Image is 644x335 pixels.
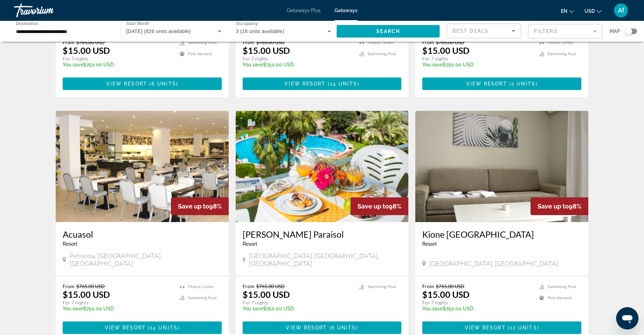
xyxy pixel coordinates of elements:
span: From [243,39,254,45]
span: ( ) [507,81,538,87]
span: Swimming Pool [368,285,396,289]
button: View Resort(2 units) [422,77,581,90]
span: Resort [243,241,257,247]
p: $15.00 USD [63,45,110,56]
button: View Resort(6 units) [243,321,402,334]
p: For 7 nights [422,300,532,306]
span: Swimming Pool [368,52,396,56]
button: View Resort(14 units) [243,77,402,90]
span: Swimming Pool [548,52,576,56]
div: 98% [171,197,229,215]
span: Af [618,7,624,14]
span: 6 units [331,325,356,330]
span: From [63,39,74,45]
button: View Resort(12 units) [422,321,581,334]
span: [GEOGRAPHIC_DATA], [GEOGRAPHIC_DATA] [429,260,558,267]
span: Swimming Pool [188,296,217,300]
span: Fitness Center [188,285,214,289]
span: Pets Allowed [548,296,572,300]
img: 2970O01X.jpg [56,111,229,222]
p: For 7 nights [243,300,353,306]
span: You save [422,62,443,67]
img: 2848I01X.jpg [415,111,588,222]
span: Save up to [178,203,209,210]
span: Pets Allowed [188,52,212,56]
span: Start Month [126,22,149,26]
span: View Resort [284,81,325,87]
span: 6 units [151,81,176,87]
span: Save up to [358,203,389,210]
span: $765.00 USD [76,283,105,289]
span: ( ) [147,81,178,87]
p: For 7 nights [243,56,353,62]
button: View Resort(6 units) [63,77,222,90]
mat-select: Sort by [453,27,515,35]
p: $750.00 USD [422,62,532,67]
span: View Resort [105,325,146,330]
span: [DATE] (826 units available) [126,28,191,34]
p: $750.00 USD [243,62,353,67]
span: Save up to [537,203,569,210]
p: $15.00 USD [63,289,110,300]
span: Fitness Center [548,41,574,45]
span: View Resort [465,325,506,330]
span: 12 units [510,325,537,330]
p: For 7 nights [422,56,532,62]
p: $15.00 USD [243,289,290,300]
span: From [422,283,434,289]
span: You save [63,306,83,311]
p: For 7 nights [63,56,173,62]
a: Travorium [14,1,84,19]
span: View Resort [466,81,507,87]
span: Getaways Plus [287,8,321,13]
h3: Kione [GEOGRAPHIC_DATA] [422,229,581,239]
div: 98% [351,197,408,215]
span: 3 (16 units available) [236,28,284,34]
span: USD [584,8,595,14]
span: [GEOGRAPHIC_DATA], [GEOGRAPHIC_DATA], [GEOGRAPHIC_DATA] [249,252,402,267]
a: [PERSON_NAME] Paraisol [243,229,402,239]
span: en [561,8,567,14]
span: From [63,283,74,289]
button: User Menu [612,3,630,18]
div: 98% [531,197,588,215]
button: Search [337,25,440,38]
span: Destination [16,21,38,26]
span: Swimming Pool [548,285,576,289]
p: $750.00 USD [63,306,173,311]
p: For 7 nights [63,300,173,306]
button: Change currency [584,6,602,16]
img: 3051O01X.jpg [236,111,409,222]
span: Search [376,28,400,34]
span: ( ) [146,325,180,330]
span: ( ) [327,325,358,330]
span: Peñíscola, [GEOGRAPHIC_DATA], [GEOGRAPHIC_DATA] [70,252,222,267]
p: $15.00 USD [422,289,470,300]
span: $765.00 USD [76,39,105,45]
span: ( ) [506,325,539,330]
span: 2 units [511,81,536,87]
span: You save [243,62,263,67]
span: 14 units [330,81,358,87]
a: Getaways [335,8,358,13]
p: $750.00 USD [63,62,173,67]
span: Map [610,26,620,36]
span: ( ) [325,81,359,87]
p: $15.00 USD [243,45,290,56]
span: $765.00 USD [256,283,285,289]
a: Acuasol [63,229,222,239]
button: View Resort(14 units) [63,321,222,334]
button: Change language [561,6,574,16]
span: $765.00 USD [436,39,464,45]
iframe: Button to launch messaging window [616,307,638,329]
p: $750.00 USD [243,306,353,311]
span: Swimming Pool [188,41,217,45]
